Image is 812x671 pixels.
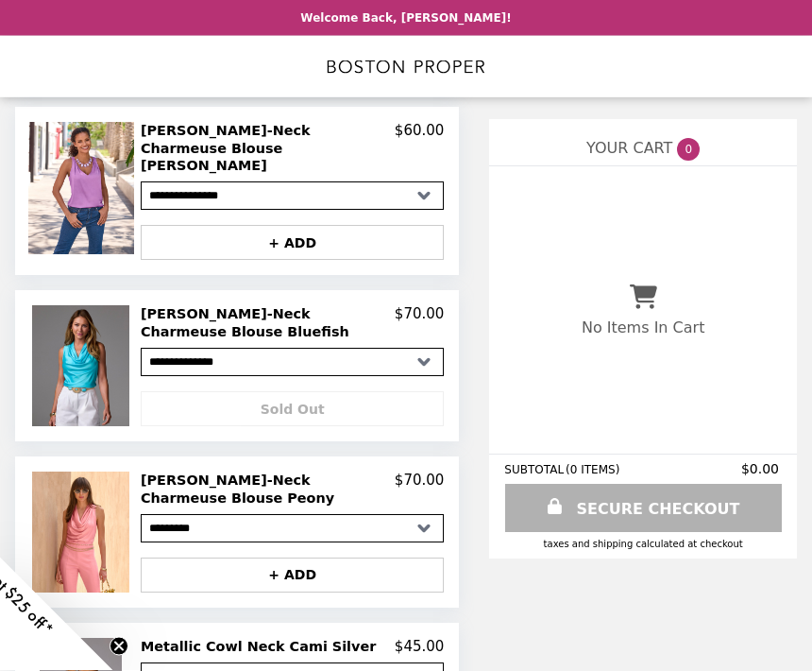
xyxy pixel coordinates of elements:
span: YOUR CART [586,139,672,157]
p: $60.00 [395,123,445,175]
div: Taxes and Shipping calculated at checkout [504,539,782,549]
p: No Items In Cart [582,318,704,336]
h2: Metallic Cowl Neck Cami Silver [141,639,383,656]
select: Select a product variant [141,182,444,211]
img: Brand Logo [327,47,485,86]
img: Marilyn Cowl-Neck Charmeuse Blouse Bluefish [32,306,133,427]
h2: [PERSON_NAME]-Neck Charmeuse Blouse Peony [141,473,395,508]
span: SUBTOTAL [504,463,566,476]
p: $70.00 [395,306,445,341]
p: $70.00 [395,473,445,508]
select: Select a product variant [141,349,444,377]
h2: [PERSON_NAME]-Neck Charmeuse Blouse [PERSON_NAME] [141,123,395,175]
button: Close teaser [110,637,128,656]
button: + ADD [141,226,444,261]
span: $0.00 [741,461,782,476]
p: Welcome Back, [PERSON_NAME]! [300,11,511,25]
select: Select a product variant [141,515,444,543]
span: 0 [677,138,700,161]
h2: [PERSON_NAME]-Neck Charmeuse Blouse Bluefish [141,306,395,341]
img: Marilyn Cowl-Neck Charmeuse Blouse Peony [32,473,133,594]
img: Nikki V-Neck Charmeuse Blouse Iris Orchid [28,123,139,255]
p: $45.00 [395,639,445,656]
button: + ADD [141,559,444,594]
span: ( 0 ITEMS ) [566,463,619,476]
